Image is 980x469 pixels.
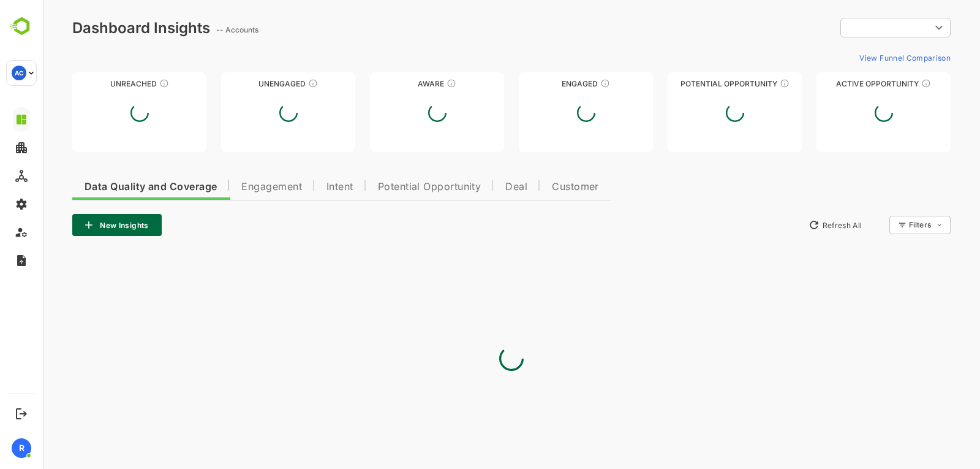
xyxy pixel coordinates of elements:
div: These accounts have not shown enough engagement and need nurturing [265,78,275,88]
div: Active Opportunity [774,79,908,88]
div: Filters [865,214,908,236]
div: Filters [866,220,888,229]
span: Engagement [198,182,259,192]
img: BambooboxLogoMark.f1c84d78b4c51b1a7b5f700c9845e183.svg [6,15,37,38]
div: R [12,438,31,458]
span: Intent [284,182,311,192]
div: Unreached [29,79,164,88]
button: Refresh All [760,215,824,235]
button: Logout [13,405,29,422]
div: These accounts have open opportunities which might be at any of the Sales Stages [878,78,888,88]
div: Dashboard Insights [29,19,167,37]
div: These accounts are warm, further nurturing would qualify them to MQAs [557,78,567,88]
div: These accounts are MQAs and can be passed on to Inside Sales [737,78,747,88]
div: Aware [327,79,461,88]
div: These accounts have just entered the buying cycle and need further nurturing [404,78,413,88]
div: Potential Opportunity [625,79,759,88]
ag: -- Accounts [173,25,219,34]
div: These accounts have not been engaged with for a defined time period [116,78,126,88]
span: Deal [462,182,484,192]
div: Engaged [476,79,610,88]
div: ​ [797,17,908,39]
button: View Funnel Comparison [812,48,908,67]
button: New Insights [29,214,119,236]
div: Unengaged [178,79,312,88]
div: AC [12,66,26,80]
span: Customer [509,182,556,192]
span: Potential Opportunity [335,182,439,192]
span: Data Quality and Coverage [42,182,174,192]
